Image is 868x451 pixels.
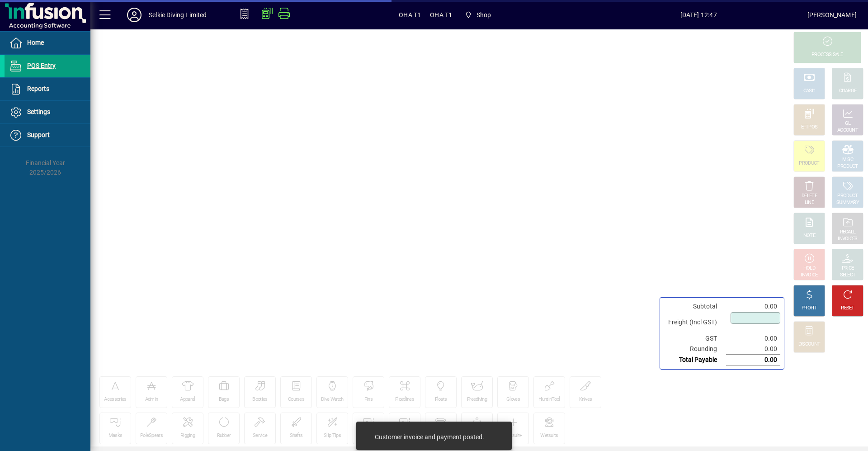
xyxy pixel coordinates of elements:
div: Floatlines [395,396,414,403]
td: Freight (Incl GST) [664,312,726,333]
span: Settings [27,108,50,115]
div: Gloves [506,396,520,403]
div: CASH [803,88,815,95]
div: Wetsuits [540,432,558,439]
td: Total Payable [664,355,726,366]
div: CHARGE [839,88,857,95]
div: PRODUCT [837,193,858,199]
div: Slip Tips [324,432,341,439]
div: Customer invoice and payment posted. [375,432,484,442]
td: GST [664,333,726,344]
div: ACCOUNT [837,127,858,134]
div: SELECT [840,272,856,279]
div: Apparel [180,396,195,403]
span: Support [27,131,50,138]
td: 0.00 [726,355,780,366]
div: EFTPOS [801,124,818,131]
div: Rigging [180,432,195,439]
div: Floats [435,396,447,403]
div: INVOICE [801,272,817,279]
div: Admin [145,396,158,403]
div: PRODUCT [799,160,819,167]
a: Support [5,124,90,147]
a: Settings [5,101,90,123]
div: INVOICES [838,236,857,242]
div: Freediving [467,396,487,403]
button: Profile [120,7,149,23]
div: [PERSON_NAME] [807,8,857,22]
div: MISC [842,157,853,163]
div: Shafts [290,432,303,439]
div: RECALL [840,229,856,236]
div: Rubber [217,432,231,439]
div: DISCOUNT [798,341,820,348]
div: RESET [841,305,854,312]
td: Rounding [664,344,726,355]
div: Selkie Diving Limited [149,8,207,22]
span: Reports [27,85,49,92]
div: Fins [364,396,373,403]
div: PRICE [842,265,854,272]
div: Acessories [104,396,126,403]
span: Shop [461,7,495,23]
div: PROCESS SALE [811,52,843,58]
div: LINE [805,199,814,206]
div: Knives [579,396,592,403]
div: HuntinTool [538,396,560,403]
div: Courses [288,396,304,403]
td: 0.00 [726,333,780,344]
td: 0.00 [726,344,780,355]
div: NOTE [803,233,815,239]
span: OHA T1 [399,8,421,22]
span: POS Entry [27,62,56,69]
div: Service [253,432,267,439]
td: Subtotal [664,301,726,312]
div: Wetsuit+ [504,432,522,439]
div: PoleSpears [140,432,163,439]
div: SUMMARY [836,199,859,206]
div: Booties [252,396,267,403]
div: DELETE [802,193,817,199]
a: Home [5,32,90,54]
span: Home [27,39,44,46]
a: Reports [5,78,90,100]
div: HOLD [803,265,815,272]
div: Bags [219,396,229,403]
span: Shop [476,8,491,22]
div: Dive Watch [321,396,343,403]
div: Masks [108,432,123,439]
span: OHA T1 [430,8,452,22]
span: [DATE] 12:47 [590,8,807,22]
div: PRODUCT [837,163,858,170]
div: GL [845,120,851,127]
td: 0.00 [726,301,780,312]
div: PROFIT [802,305,817,312]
